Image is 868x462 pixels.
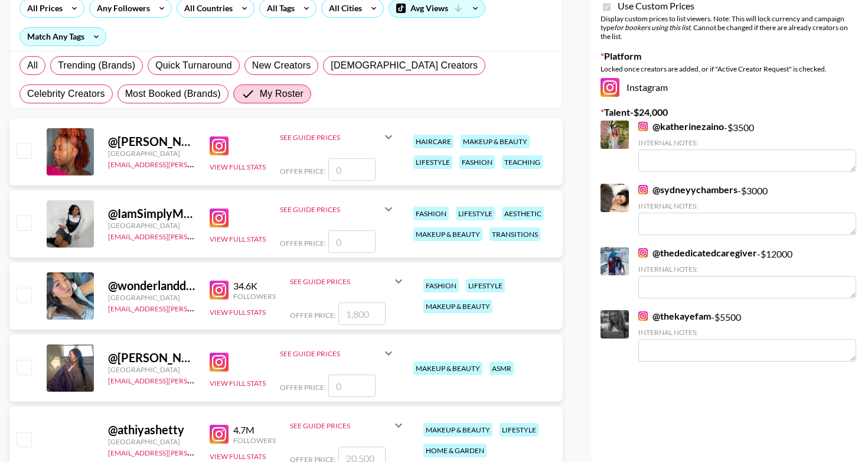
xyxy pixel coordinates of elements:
[27,58,38,73] span: All
[601,106,859,118] label: Talent - $ 24,000
[27,87,105,101] span: Celebrity Creators
[638,121,856,172] div: - $ 3500
[280,133,381,142] div: See Guide Prices
[108,422,195,437] div: @ athiyashetty
[210,281,229,300] img: Instagram
[466,279,505,292] div: lifestyle
[461,135,530,148] div: makeup & beauty
[210,162,266,171] button: View Full Stats
[423,423,492,437] div: makeup & beauty
[210,308,266,317] button: View Full Stats
[108,149,195,158] div: [GEOGRAPHIC_DATA]
[638,121,724,132] a: @katherinezaino
[290,421,391,430] div: See Guide Prices
[108,230,283,241] a: [EMAIL_ADDRESS][PERSON_NAME][DOMAIN_NAME]
[638,310,856,362] div: - $ 5500
[233,292,276,301] div: Followers
[502,207,544,220] div: aesthetic
[459,155,495,169] div: fashion
[490,362,514,375] div: asmr
[280,205,381,214] div: See Guide Prices
[638,311,648,321] img: Instagram
[233,436,276,445] div: Followers
[328,375,376,397] input: 0
[638,185,648,194] img: Instagram
[252,58,311,73] span: New Creators
[423,300,492,313] div: makeup & beauty
[413,362,482,375] div: makeup & beauty
[108,206,195,221] div: @ IamSimplyMorgan
[233,280,276,292] div: 34.6K
[58,58,135,73] span: Trending (Brands)
[155,58,232,73] span: Quick Turnaround
[331,58,478,73] span: [DEMOGRAPHIC_DATA] Creators
[423,444,487,457] div: home & garden
[280,195,396,223] div: See Guide Prices
[638,184,738,196] a: @sydneyychambers
[456,207,495,220] div: lifestyle
[601,14,859,41] div: Display custom prices to list viewers. Note: This will lock currency and campaign type . Cannot b...
[638,328,856,337] div: Internal Notes:
[108,302,283,313] a: [EMAIL_ADDRESS][PERSON_NAME][DOMAIN_NAME]
[108,446,283,457] a: [EMAIL_ADDRESS][PERSON_NAME][DOMAIN_NAME]
[210,425,229,444] img: Instagram
[290,311,336,320] span: Offer Price:
[638,184,856,235] div: - $ 3000
[413,227,482,241] div: makeup & beauty
[108,350,195,365] div: @ [PERSON_NAME]
[280,383,326,392] span: Offer Price:
[328,230,376,253] input: 0
[108,365,195,374] div: [GEOGRAPHIC_DATA]
[638,247,757,259] a: @thededicatedcaregiver
[125,87,221,101] span: Most Booked (Brands)
[210,209,229,227] img: Instagram
[638,247,856,298] div: - $ 12000
[413,207,449,220] div: fashion
[413,135,453,148] div: haircare
[290,411,406,440] div: See Guide Prices
[280,339,396,367] div: See Guide Prices
[108,437,195,446] div: [GEOGRAPHIC_DATA]
[210,235,266,243] button: View Full Stats
[614,23,690,32] em: for bookers using this list
[601,64,859,73] div: Locked once creators are added, or if "Active Creator Request" is checked.
[108,293,195,302] div: [GEOGRAPHIC_DATA]
[290,267,406,295] div: See Guide Prices
[280,239,326,248] span: Offer Price:
[638,122,648,131] img: Instagram
[280,123,396,151] div: See Guide Prices
[423,279,459,292] div: fashion
[108,278,195,293] div: @ wonderlanddiaryy
[280,349,381,358] div: See Guide Prices
[108,374,283,385] a: [EMAIL_ADDRESS][PERSON_NAME][DOMAIN_NAME]
[210,136,229,155] img: Instagram
[233,424,276,436] div: 4.7M
[502,155,543,169] div: teaching
[638,248,648,258] img: Instagram
[108,134,195,149] div: @ [PERSON_NAME].miaaa
[500,423,539,437] div: lifestyle
[328,158,376,181] input: 0
[108,221,195,230] div: [GEOGRAPHIC_DATA]
[601,50,859,62] label: Platform
[413,155,452,169] div: lifestyle
[638,310,711,322] a: @thekayefam
[638,138,856,147] div: Internal Notes:
[638,265,856,274] div: Internal Notes:
[290,277,391,286] div: See Guide Prices
[260,87,304,101] span: My Roster
[108,158,283,169] a: [EMAIL_ADDRESS][PERSON_NAME][DOMAIN_NAME]
[638,201,856,210] div: Internal Notes:
[280,167,326,175] span: Offer Price:
[601,78,859,97] div: Instagram
[20,28,106,45] div: Match Any Tags
[210,353,229,372] img: Instagram
[601,78,619,97] img: Instagram
[210,452,266,461] button: View Full Stats
[338,302,386,325] input: 1,800
[490,227,540,241] div: transitions
[210,379,266,388] button: View Full Stats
